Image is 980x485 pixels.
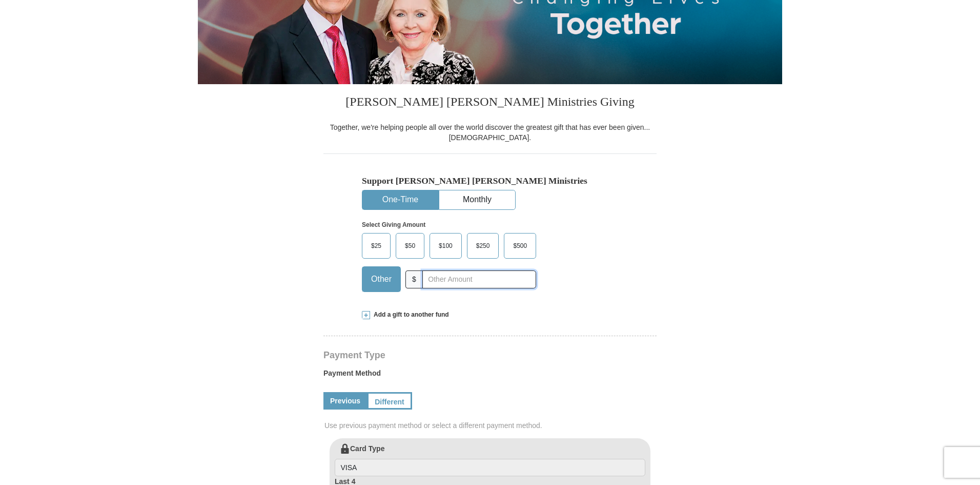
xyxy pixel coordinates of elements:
span: $ [405,270,423,288]
label: Payment Method [323,368,657,383]
div: Together, we're helping people all over the world discover the greatest gift that has ever been g... [323,122,657,143]
span: Other [366,271,397,287]
span: $25 [366,238,386,254]
button: Monthly [439,190,515,209]
h3: [PERSON_NAME] [PERSON_NAME] Ministries Giving [323,84,657,122]
input: Other Amount [422,270,536,288]
a: Previous [323,392,367,410]
button: One-Time [362,190,438,209]
span: $250 [471,238,495,254]
span: Add a gift to another fund [370,311,449,319]
h5: Support [PERSON_NAME] [PERSON_NAME] Ministries [362,176,618,186]
span: Use previous payment method or select a different payment method. [324,420,658,431]
span: $100 [434,238,458,254]
input: Card Type [335,459,645,476]
h4: Payment Type [323,351,657,359]
label: Card Type [335,443,645,476]
span: $500 [508,238,532,254]
strong: Select Giving Amount [362,221,425,228]
a: Different [367,392,412,410]
span: $50 [400,238,420,254]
